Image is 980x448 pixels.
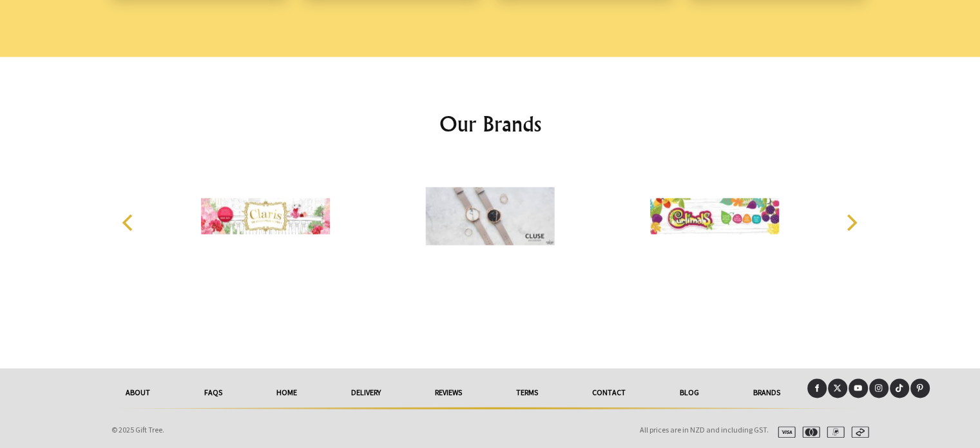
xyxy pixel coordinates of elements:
[99,378,177,407] a: About
[773,426,796,438] img: visa.svg
[807,378,827,398] a: Facebook
[177,378,249,407] a: FAQs
[408,378,489,407] a: reviews
[653,378,726,407] a: Blog
[201,168,330,264] img: CLARIS THE CHICEST MOUSE IN PARIS
[837,208,865,237] button: Next
[111,425,164,434] span: © 2025 Gift Tree.
[910,378,930,398] a: Pinterest
[846,426,869,438] img: afterpay.svg
[726,378,807,407] a: Brands
[821,426,845,438] img: paypal.svg
[115,208,144,237] button: Previous
[869,378,889,398] a: Instagram
[109,108,872,139] h2: Our Brands
[890,378,909,398] a: Tiktok
[324,378,408,407] a: delivery
[797,426,820,438] img: mastercard.svg
[849,378,868,398] a: Youtube
[249,378,324,407] a: HOME
[565,378,653,407] a: Contact
[425,168,554,264] img: Cluse
[489,378,565,407] a: Terms
[828,378,847,398] a: X (Twitter)
[650,168,779,264] img: Curlimals
[640,425,769,434] span: All prices are in NZD and including GST.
